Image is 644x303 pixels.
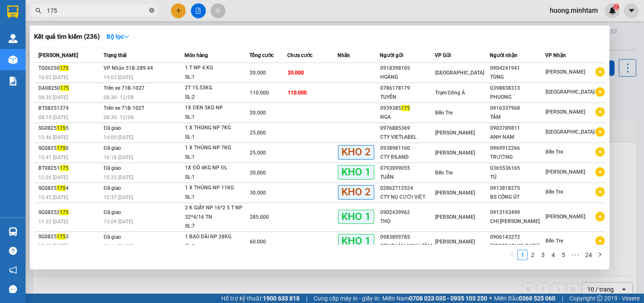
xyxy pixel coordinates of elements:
span: 08:30 - 12/08 [104,114,134,120]
span: 12:26 [DATE] [38,174,68,180]
span: 20.000 [288,70,304,76]
a: 3 [538,250,548,260]
div: SL: 1 [185,193,249,202]
span: 175 [401,105,410,111]
li: 5 [558,250,569,260]
li: 3 [538,250,548,260]
span: 08:30 - 12/08 [104,94,134,100]
div: 0365536165 [490,164,545,173]
div: SL: 1 [185,73,249,82]
span: Người gửi [380,52,403,58]
span: 15:46 [DATE] [38,134,68,140]
li: Next 5 Pages [569,250,582,260]
span: [PERSON_NAME] [435,190,475,196]
span: 15:41 [DATE] [38,154,68,160]
span: [PERSON_NAME] [546,109,585,115]
div: SL: 1 [185,242,249,251]
div: TÂM [490,113,545,122]
span: 15:09 [DATE] [104,219,133,225]
span: plus-circle [595,212,605,221]
div: 0969912266 [490,144,545,153]
input: Tìm tên, số ĐT hoặc mã đơn [47,6,147,15]
span: KHO 1 [338,165,374,179]
span: 175 [57,125,66,131]
span: 08:19 [DATE] [38,114,68,120]
div: TÚ [490,173,545,182]
div: 0938981160 [380,144,434,153]
span: close-circle [149,8,154,13]
span: question-circle [9,247,17,255]
div: 0913193499 [490,208,545,217]
span: plus-circle [595,167,605,177]
span: Trạm Đông Á [435,90,465,96]
div: 1 X THÙNG NP 7KG [185,143,249,153]
div: 0983899785 [380,233,434,242]
span: Đã giao [104,125,121,131]
div: SL: 2 [185,93,249,102]
div: 0939385 [380,104,434,113]
div: 0398838313 [490,84,545,93]
span: Món hàng [185,52,208,58]
span: Bến Tre [435,170,453,176]
div: TÙNG [490,73,545,82]
div: 0976885369 [380,124,434,133]
span: 110.000 [288,90,307,96]
div: SG0825 5 [38,124,101,133]
span: KHO 2 [338,185,374,199]
a: 2 [528,250,537,260]
span: [GEOGRAPHIC_DATA] [546,89,595,95]
span: 175 [57,145,66,151]
div: CTY THẢM MINH TÂM [380,242,434,251]
span: 14:09 [DATE] [104,134,133,140]
div: 1X ĐỎ 4KG NP ĐL [185,163,249,173]
div: 02862712524 [380,184,434,193]
span: [PERSON_NAME] [38,52,78,58]
div: TG06250 [38,64,101,73]
li: Previous Page [507,250,517,260]
span: plus-circle [595,67,605,77]
div: HOÀNG [380,73,434,82]
div: DA08250 [38,84,101,93]
div: 0793099055 [380,164,434,173]
span: Bến Tre [546,189,563,195]
div: [GEOGRAPHIC_DATA] [490,242,545,251]
div: BS CÔNG ÚT [490,193,545,202]
div: SG0825 0 [38,144,101,153]
span: [GEOGRAPHIC_DATA] [435,70,484,76]
span: Trạng thái [104,52,127,58]
span: 08:46 [DATE] [104,243,133,249]
span: 175 [60,65,69,71]
span: 16:03 [DATE] [38,74,68,80]
span: left [510,252,515,257]
div: CHỊ [PERSON_NAME] [490,217,545,226]
a: 5 [559,250,568,260]
span: [PERSON_NAME] [546,214,585,220]
span: plus-circle [595,236,605,246]
span: notification [9,266,17,274]
button: Bộ lọcdown [100,30,136,43]
span: 285.000 [250,214,269,220]
span: [PERSON_NAME] [435,150,475,156]
div: SG0825 4 [38,184,101,193]
div: 0904241941 [490,64,545,73]
h3: Kết quả tìm kiếm ( 236 ) [34,32,100,41]
div: 1 X THÙNG NP 7KG [185,123,249,133]
span: down [124,34,130,40]
div: THỌ [380,217,434,226]
span: 175 [60,165,69,171]
span: search [35,8,41,14]
span: 15:45 [DATE] [38,194,68,200]
div: CTY NỤ CƯỜI VIỆT [380,193,434,202]
a: 4 [549,250,558,260]
img: warehouse-icon [9,227,17,236]
span: 25.000 [250,130,266,136]
span: Trên xe 71B-1027 [104,85,144,91]
div: TUYỀN [380,93,434,102]
div: 0906143272 [490,233,545,242]
span: [GEOGRAPHIC_DATA] [546,129,595,135]
div: 2 K GIẤY NP 16*2 5 T NP 32*4/16 TN [185,203,249,222]
span: KHO 1 [338,210,374,224]
li: Next Page [595,250,605,260]
span: Nhãn [338,52,350,58]
span: [PERSON_NAME] [435,239,475,245]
